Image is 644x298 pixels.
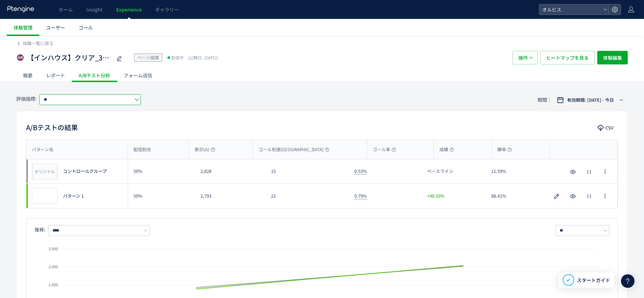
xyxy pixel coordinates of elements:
[32,163,57,180] div: オリジナル
[439,146,454,153] span: 成績
[513,51,538,64] button: 操作
[567,97,614,103] span: 有効期間: [DATE] - 今日
[553,95,628,105] button: 有効期間: [DATE] - 今日
[540,51,595,64] button: ヒートマップを見る
[194,146,215,153] span: 表示UU
[48,247,58,251] text: 3,000
[266,184,349,208] div: 22
[540,4,601,15] span: オルビス
[195,184,266,208] div: 2,793
[128,184,195,208] div: 50%
[32,188,57,204] img: b6ded93acf3d5cf45b25c408b2b2201d1755683287241.jpeg
[155,6,179,13] span: ギャラリー
[137,54,159,61] span: ページ編集
[23,40,54,46] span: 体験一覧に戻る
[48,265,58,269] text: 2,000
[266,159,349,183] div: 15
[538,94,552,105] span: 期間：
[72,68,117,82] div: A/Bテスト分析
[59,6,73,13] span: ホーム
[486,184,550,208] div: 88.41%
[14,24,33,31] span: 体験管理
[373,146,396,153] span: ゴール率
[258,146,329,153] span: ゴール到達[GEOGRAPHIC_DATA]
[427,168,453,175] span: ベースライン
[486,159,550,183] div: 11.59%
[546,51,589,64] span: ヒートマップを見る
[79,24,93,31] span: ゴール
[35,226,45,233] span: 推移:
[597,51,628,64] button: 体験編集
[117,68,159,82] div: フォーム送信
[195,159,266,183] div: 2,828
[427,193,444,199] span: +48.50%
[518,51,528,64] span: 操作
[16,68,39,82] div: 概要
[354,168,367,175] span: 0.53%
[39,68,72,82] div: レポート
[577,277,610,284] span: スタートガイド
[32,146,54,153] span: パターン名
[116,6,142,13] span: Experience
[603,51,622,64] span: 体験編集
[86,6,103,13] span: Insight
[27,53,112,63] span: 【インハウス】クリア_331FV~Q1間ブロック変更
[46,24,65,31] span: ユーザー
[63,168,107,175] span: コントロールグループ
[171,54,184,61] span: 配信中
[188,55,203,60] span: (公開日:
[16,95,37,102] span: 評価指標:
[26,122,78,133] h2: A/Bテストの結果
[133,146,151,153] span: 配信割合
[186,55,221,60] span: [DATE]）
[605,122,614,133] span: CSV
[48,283,58,287] text: 1,000
[594,122,618,133] button: CSV
[128,159,195,183] div: 50%
[497,146,512,153] span: 勝率
[354,193,367,199] span: 0.79%
[63,193,84,199] span: パターン 1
